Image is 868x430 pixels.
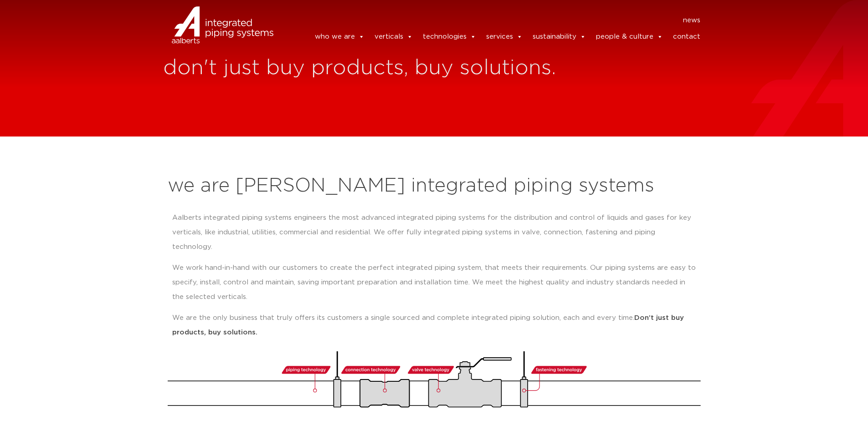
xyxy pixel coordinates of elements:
p: Aalberts integrated piping systems engineers the most advanced integrated piping systems for the ... [172,211,696,254]
a: people & culture [596,28,663,46]
a: news [683,13,700,28]
nav: Menu [287,13,701,28]
a: services [486,28,523,46]
h2: we are [PERSON_NAME] integrated piping systems [168,175,701,197]
a: contact [673,28,700,46]
p: We are the only business that truly offers its customers a single sourced and complete integrated... [172,311,696,340]
a: who we are [315,28,365,46]
a: verticals [375,28,413,46]
a: technologies [423,28,476,46]
p: We work hand-in-hand with our customers to create the perfect integrated piping system, that meet... [172,261,696,304]
a: sustainability [533,28,586,46]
